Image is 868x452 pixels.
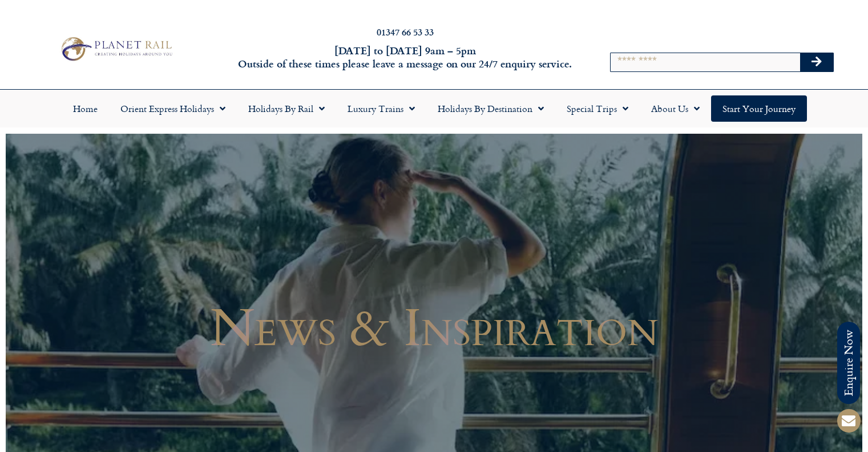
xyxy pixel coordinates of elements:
a: Home [62,95,109,122]
a: Start your Journey [711,95,807,122]
a: Special Trips [555,95,640,122]
button: Search [800,53,833,71]
a: Holidays by Destination [426,95,555,122]
a: About Us [640,95,711,122]
nav: Menu [6,95,862,122]
a: Orient Express Holidays [109,95,237,122]
h6: [DATE] to [DATE] 9am – 5pm Outside of these times please leave a message on our 24/7 enquiry serv... [235,44,576,71]
a: Holidays by Rail [237,95,336,122]
a: Luxury Trains [336,95,426,122]
img: Planet Rail Train Holidays Logo [56,34,175,63]
h1: News & Inspiration [11,299,857,351]
a: 01347 66 53 33 [377,25,434,38]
